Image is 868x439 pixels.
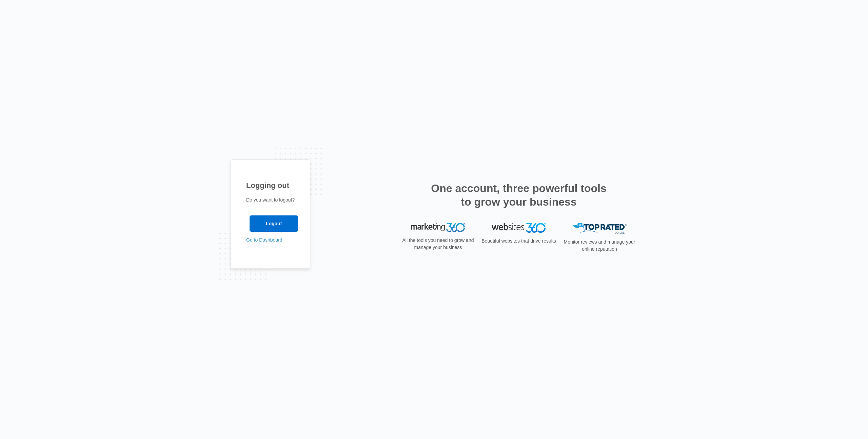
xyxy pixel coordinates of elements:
p: Monitor reviews and manage your online reputation [561,238,637,253]
h1: Logging out [246,180,295,191]
img: Websites 360 [492,223,546,233]
p: All the tools you need to grow and manage your business [400,237,476,251]
input: Logout [250,215,298,232]
p: Do you want to logout? [246,196,295,204]
h2: One account, three powerful tools to grow your business [429,182,609,209]
img: Marketing 360 [411,223,465,232]
img: Top Rated Local [572,223,627,234]
p: Beautiful websites that drive results [481,237,557,245]
a: Go to Dashboard [246,237,282,243]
